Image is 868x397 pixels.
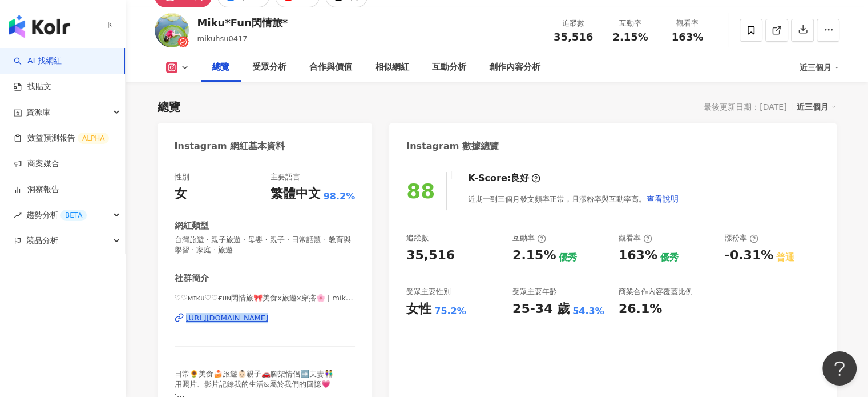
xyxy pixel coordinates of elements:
div: 總覽 [212,61,229,74]
div: 女性 [406,300,431,318]
div: 75.2% [434,305,466,318]
div: 互動分析 [432,61,466,74]
div: 相似網紅 [375,61,409,74]
div: -0.31% [725,247,773,264]
span: mikuhsu0417 [197,34,248,43]
a: 商案媒合 [14,158,59,170]
div: 良好 [511,172,529,185]
img: KOL Avatar [155,13,189,47]
div: 網紅類型 [175,220,209,232]
div: 54.3% [572,305,604,318]
div: 受眾主要年齡 [512,287,557,297]
div: 社群簡介 [175,272,209,284]
a: 洞察報告 [14,184,59,195]
div: Instagram 網紅基本資料 [175,140,285,153]
div: Miku*Fun閃情旅* [197,15,288,30]
div: 繁體中文 [271,185,321,203]
span: 趨勢分析 [26,202,87,228]
a: searchAI 找網紅 [14,55,62,67]
span: 查看說明 [647,194,679,203]
div: Instagram 數據總覽 [406,140,499,153]
div: 主要語言 [271,172,300,182]
div: 35,516 [406,247,455,264]
button: 查看說明 [646,187,679,210]
div: 觀看率 [666,18,709,29]
div: 近三個月 [800,58,839,77]
div: 受眾主要性別 [406,287,451,297]
div: 近三個月 [797,99,837,114]
span: 98.2% [324,190,356,203]
div: 漲粉率 [725,233,758,243]
div: 追蹤數 [406,233,429,243]
div: 商業合作內容覆蓋比例 [619,287,693,297]
iframe: Help Scout Beacon - Open [822,351,857,386]
span: ♡♡ᴍɪᴋᴜ♡♡ғᴜɴ閃情旅🎀美食x旅遊x穿搭🌸 | mikuhsu0417 [175,293,356,303]
div: 互動率 [609,18,652,29]
div: 163% [619,247,657,264]
div: 追蹤數 [552,18,595,29]
div: 26.1% [619,300,662,318]
div: 互動率 [512,233,546,243]
div: 優秀 [660,251,679,264]
div: 優秀 [559,251,577,264]
div: 合作與價值 [309,61,352,74]
div: 近期一到三個月發文頻率正常，且漲粉率與互動率高。 [468,187,679,210]
a: [URL][DOMAIN_NAME] [175,313,356,323]
div: 25-34 歲 [512,300,570,318]
div: 2.15% [512,247,556,264]
span: rise [14,211,22,219]
div: 創作內容分析 [489,61,540,74]
div: 88 [406,179,435,203]
span: 競品分析 [26,228,58,254]
div: K-Score : [468,172,540,185]
a: 效益預測報告ALPHA [14,133,109,144]
div: 最後更新日期：[DATE] [704,102,786,111]
span: 163% [672,31,704,43]
div: 普通 [776,251,794,264]
div: 受眾分析 [252,61,286,74]
div: 女 [175,185,187,203]
span: 台灣旅遊 · 親子旅遊 · 母嬰 · 親子 · 日常話題 · 教育與學習 · 家庭 · 旅遊 [175,235,356,255]
span: 2.15% [612,31,648,43]
div: 性別 [175,172,189,182]
div: 觀看率 [619,233,652,243]
span: 資源庫 [26,99,50,125]
div: 總覽 [158,99,180,115]
img: logo [9,15,70,38]
div: [URL][DOMAIN_NAME] [186,313,269,323]
div: BETA [60,210,87,221]
a: 找貼文 [14,81,51,93]
span: 35,516 [554,31,593,43]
